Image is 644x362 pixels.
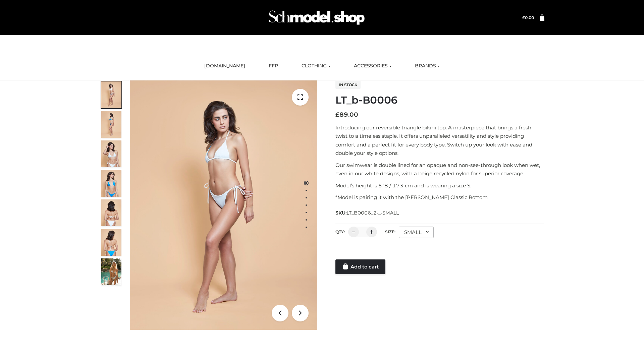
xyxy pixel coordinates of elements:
[264,59,283,73] a: FFP
[335,181,544,190] p: Model’s height is 5 ‘8 / 173 cm and is wearing a size S.
[335,209,399,217] span: SKU:
[385,229,395,234] label: Size:
[199,59,250,73] a: [DOMAIN_NAME]
[399,227,434,238] div: SMALL
[335,161,544,178] p: Our swimwear is double lined for an opaque and non-see-through look when wet, even in our white d...
[335,111,339,118] span: £
[335,229,345,234] label: QTY:
[101,229,121,256] img: ArielClassicBikiniTop_CloudNine_AzureSky_OW114ECO_8-scaled.jpg
[101,111,121,138] img: ArielClassicBikiniTop_CloudNine_AzureSky_OW114ECO_2-scaled.jpg
[101,170,121,197] img: ArielClassicBikiniTop_CloudNine_AzureSky_OW114ECO_4-scaled.jpg
[101,140,121,167] img: ArielClassicBikiniTop_CloudNine_AzureSky_OW114ECO_3-scaled.jpg
[101,199,121,226] img: ArielClassicBikiniTop_CloudNine_AzureSky_OW114ECO_7-scaled.jpg
[335,81,361,89] span: In stock
[335,123,544,158] p: Introducing our reversible triangle bikini top. A masterpiece that brings a fresh twist to a time...
[346,210,399,216] span: LT_B0006_2-_-SMALL
[101,258,121,285] img: Arieltop_CloudNine_AzureSky2.jpg
[130,80,317,330] img: ArielClassicBikiniTop_CloudNine_AzureSky_OW114ECO_1
[410,59,445,73] a: BRANDS
[266,4,367,31] img: Schmodel Admin 964
[349,59,396,73] a: ACCESSORIES
[335,193,544,202] p: *Model is pairing it with the [PERSON_NAME] Classic Bottom
[297,59,335,73] a: CLOTHING
[335,259,385,274] a: Add to cart
[335,94,544,106] h1: LT_b-B0006
[335,111,358,118] bdi: 89.00
[522,15,525,20] span: £
[522,15,534,20] a: £0.00
[522,15,534,20] bdi: 0.00
[101,81,121,108] img: ArielClassicBikiniTop_CloudNine_AzureSky_OW114ECO_1-scaled.jpg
